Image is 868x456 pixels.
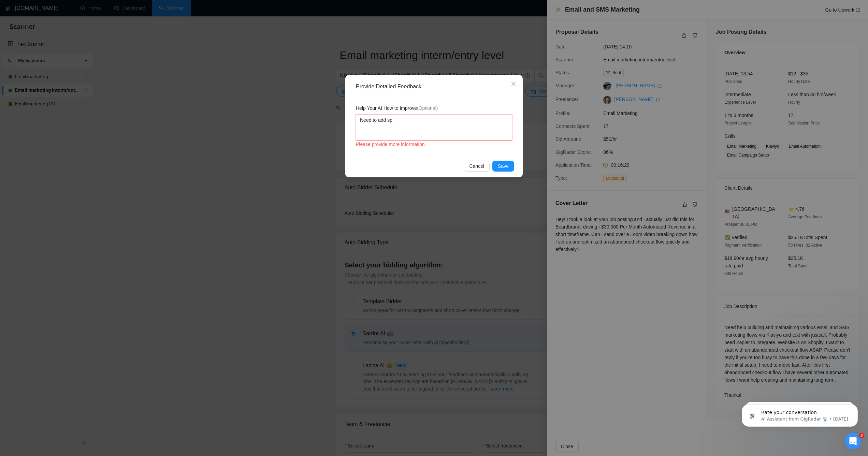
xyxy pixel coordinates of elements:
[845,433,861,449] iframe: Intercom live chat
[417,105,438,111] span: (Optional)
[498,162,509,170] span: Save
[464,161,490,172] button: Cancel
[356,115,512,141] textarea: Need to add sp
[356,83,517,90] div: Provide Detailed Feedback
[732,390,868,438] iframe: Intercom notifications message
[356,141,512,148] div: Please provide more information.
[504,75,523,93] button: Close
[356,104,438,112] span: Help Your AI How to Improve
[859,433,864,438] span: 3
[492,161,514,172] button: Save
[511,81,516,87] span: close
[469,162,484,170] span: Cancel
